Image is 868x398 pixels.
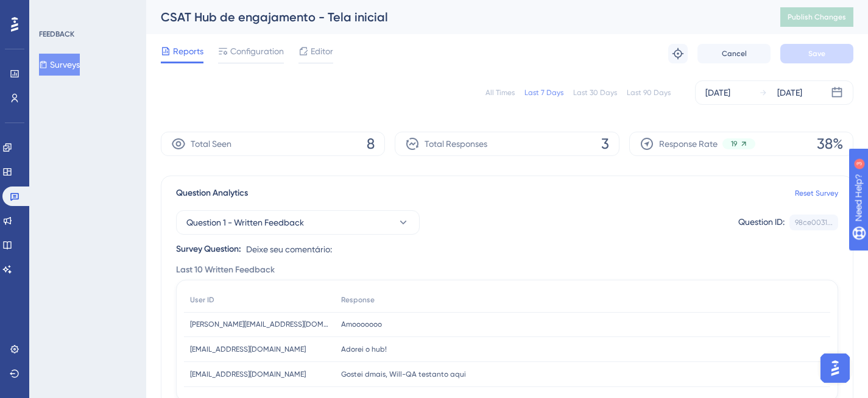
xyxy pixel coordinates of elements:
span: 19 [731,139,737,149]
span: Total Responses [425,137,487,151]
span: [EMAIL_ADDRESS][DOMAIN_NAME] [190,344,306,354]
div: Question ID: [738,215,785,230]
div: FEEDBACK [39,29,74,39]
span: Publish Changes [788,12,846,22]
span: Question Analytics [176,186,248,201]
span: Editor [311,44,333,59]
button: Publish Changes [780,7,853,27]
span: 8 [367,134,375,154]
span: Total Seen [191,137,231,151]
div: CSAT Hub de engajamento - Tela inicial [161,9,750,26]
span: Deixe seu comentário: [246,242,332,257]
div: Last 90 Days [627,88,671,98]
div: Last 7 Days [524,88,563,98]
div: [DATE] [777,85,802,100]
a: Reset Survey [795,188,838,198]
button: Question 1 - Written Feedback [176,210,420,235]
span: Reports [173,44,203,59]
span: Last 10 Written Feedback [176,263,275,277]
div: 98ce0031... [795,218,833,227]
span: User ID [190,295,214,305]
button: Surveys [39,54,80,76]
span: Need Help? [29,3,76,18]
span: Adorei o hub! [341,344,387,354]
button: Cancel [697,44,771,63]
div: [DATE] [705,85,730,100]
span: Cancel [722,49,747,59]
span: Gostei dmais, Will-QA testanto aqui [341,369,466,379]
span: Response Rate [659,137,718,151]
span: [EMAIL_ADDRESS][DOMAIN_NAME] [190,369,306,379]
div: Last 30 Days [573,88,617,98]
span: Save [808,49,825,59]
div: 3 [85,6,88,16]
span: 3 [601,134,609,154]
span: Amooooooo [341,319,382,329]
span: Configuration [230,44,284,59]
div: All Times [485,88,515,98]
span: [PERSON_NAME][EMAIL_ADDRESS][DOMAIN_NAME] [190,319,329,329]
span: 38% [817,134,843,154]
span: Question 1 - Written Feedback [186,215,304,230]
div: Survey Question: [176,242,241,257]
button: Save [780,44,853,63]
span: Response [341,295,375,305]
iframe: UserGuiding AI Assistant Launcher [817,350,853,386]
